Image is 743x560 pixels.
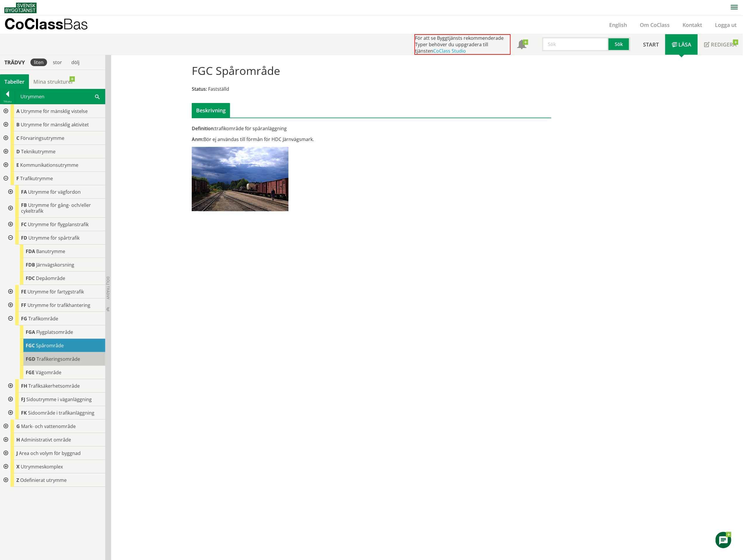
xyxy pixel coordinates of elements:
[36,369,61,376] span: Vägområde
[709,21,743,28] a: Logga ut
[20,162,78,168] span: Kommunikationsutrymme
[28,410,94,416] span: Sidoområde i trafikanläggning
[16,135,19,141] span: C
[16,148,20,155] span: D
[5,298,105,312] div: Gå till informationssidan för CoClass Studio
[21,202,91,214] span: Utrymme för gång- och/eller cykeltrafik
[4,16,101,34] a: CoClassBas
[21,410,27,416] span: FK
[19,450,81,456] span: Area och volym för byggnad
[21,189,27,195] span: FA
[21,202,27,208] span: FB
[30,59,47,66] div: liten
[21,302,26,308] span: FF
[5,285,105,298] div: Gå till informationssidan för CoClass Studio
[26,369,34,376] span: FGE
[21,108,88,114] span: Utrymme för mänsklig vistelse
[4,3,37,13] img: Svensk Byggtjänst
[28,189,81,195] span: Utrymme för vägfordon
[192,136,203,142] span: Anm:
[192,86,207,92] span: Status:
[5,199,105,218] div: Gå till informationssidan för CoClass Studio
[36,342,64,349] span: Spårområde
[9,245,105,258] div: Gå till informationssidan för CoClass Studio
[95,93,100,99] span: Sök i tabellen
[26,342,35,349] span: FGC
[5,218,105,231] div: Gå till informationssidan för CoClass Studio
[26,329,35,335] span: FGA
[5,379,105,393] div: Gå till informationssidan för CoClass Studio
[414,34,511,55] div: För att se Byggtjänsts rekommenderade Typer behöver du uppgradera till tjänsten
[16,121,20,128] span: B
[37,356,80,362] span: Trafikeringsområde
[21,288,26,295] span: FE
[28,383,80,389] span: Trafiksäkerhetsområde
[21,396,25,403] span: FJ
[676,21,709,28] a: Kontakt
[63,15,88,32] span: Bas
[192,125,215,132] span: Definition:
[15,89,105,104] div: Utrymmen
[9,352,105,366] div: Gå till informationssidan för CoClass Studio
[9,258,105,272] div: Gå till informationssidan för CoClass Studio
[5,393,105,406] div: Gå till informationssidan för CoClass Studio
[26,262,35,268] span: FDB
[26,396,92,403] span: Sidoutrymme i väganläggning
[21,121,89,128] span: Utrymme för mänsklig aktivitet
[20,477,67,483] span: Odefinierat utrymme
[517,40,526,50] span: Notifikationer
[16,162,19,168] span: E
[16,450,18,456] span: J
[5,406,105,420] div: Gå till informationssidan för CoClass Studio
[603,21,633,28] a: English
[28,221,89,228] span: Utrymme för flygplanstrafik
[192,125,428,132] div: trafikområde för spåranläggning
[27,288,84,295] span: Utrymme för fartygstrafik
[5,312,105,379] div: Gå till informationssidan för CoClass Studio
[192,136,428,142] div: Bör ej användas till förmån för HDC Järnvägsmark.
[698,34,743,55] a: Redigera
[9,366,105,379] div: Gå till informationssidan för CoClass Studio
[1,59,28,66] div: Trädvy
[4,20,88,27] p: CoClass
[106,276,110,299] span: Dölj trädvy
[21,221,27,228] span: FC
[9,272,105,285] div: Gå till informationssidan för CoClass Studio
[21,235,27,241] span: FD
[36,262,74,268] span: Järnvägskorsning
[633,21,676,28] a: Om CoClass
[16,108,20,114] span: A
[68,59,83,66] div: dölj
[16,463,20,470] span: X
[16,437,20,443] span: H
[21,463,63,470] span: Utrymmeskomplex
[665,34,698,55] a: Läsa
[49,59,65,66] div: stor
[27,302,90,308] span: Utrymme för trafikhantering
[9,339,105,352] div: Gå till informationssidan för CoClass Studio
[21,383,27,389] span: FH
[433,48,466,54] a: CoClass Studio
[36,275,65,281] span: Depåområde
[21,148,56,155] span: Teknikutrymme
[637,34,665,55] a: Start
[609,37,630,51] button: Sök
[21,437,71,443] span: Administrativt område
[26,356,35,362] span: FGD
[711,41,737,48] span: Redigera
[5,185,105,199] div: Gå till informationssidan för CoClass Studio
[21,423,76,430] span: Mark- och vattenområde
[5,231,105,285] div: Gå till informationssidan för CoClass Studio
[16,423,20,430] span: G
[21,315,27,322] span: FG
[20,175,53,182] span: Trafikutrymme
[36,329,73,335] span: Flygplatsområde
[26,248,35,255] span: FDA
[678,41,691,48] span: Läsa
[36,248,65,255] span: Banutrymme
[542,37,609,51] input: Sök
[29,74,78,89] a: Mina strukturer
[208,86,229,92] span: Fastställd
[28,315,58,322] span: Trafikområde
[16,477,19,483] span: Z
